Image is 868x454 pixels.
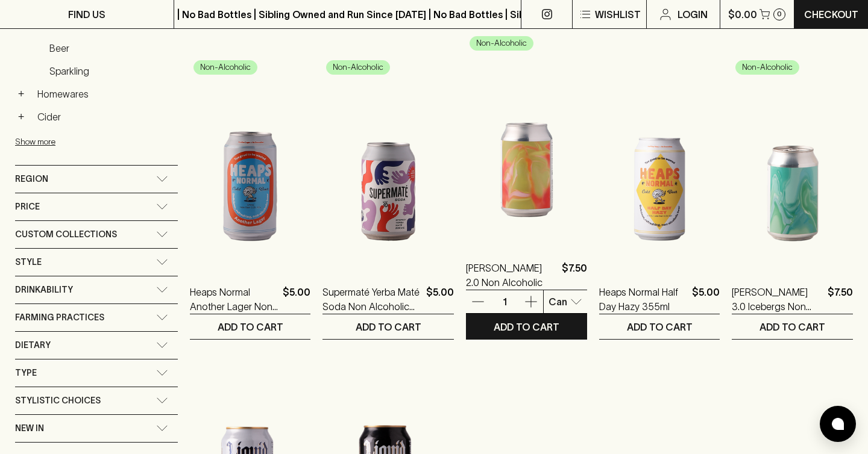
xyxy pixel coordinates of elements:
span: Price [15,199,40,214]
p: ADD TO CART [218,320,283,334]
p: ADD TO CART [494,320,559,334]
a: Heaps Normal Another Lager Non-Alcoholic Lager [190,285,278,314]
span: Style [15,255,42,270]
img: Heaps Normal Another Lager Non-Alcoholic Lager [190,56,311,267]
a: Homewares [32,84,178,104]
a: [PERSON_NAME] 3.0 Icebergs Non Alcoholic [732,285,823,314]
span: Dietary [15,338,51,353]
div: New In [15,415,178,442]
p: $0.00 [728,7,757,22]
span: Custom Collections [15,227,117,242]
button: Show more [15,129,173,154]
p: Checkout [804,7,858,22]
button: + [15,111,27,123]
a: Cider [32,107,178,127]
a: Supermaté Yerba Maté Soda Non Alcoholic Drink [322,285,421,314]
p: $5.00 [692,285,720,314]
div: Style [15,249,178,276]
span: Farming Practices [15,310,104,325]
a: [PERSON_NAME] 2.0 Non Alcoholic [466,261,557,290]
p: Login [678,7,708,22]
span: Drinkability [15,282,73,297]
div: Price [15,193,178,220]
p: Can [549,294,567,309]
img: Heaps Normal Half Day Hazy 355ml [599,56,720,267]
button: ADD TO CART [599,314,720,339]
p: 1 [490,295,519,308]
p: $7.50 [562,261,587,290]
p: $5.00 [283,285,310,314]
div: Region [15,166,178,193]
p: 0 [777,11,782,17]
button: ADD TO CART [732,314,853,339]
span: Type [15,365,37,381]
a: Beer [44,38,178,58]
p: $7.50 [828,285,853,314]
div: Drinkability [15,276,178,303]
p: $5.00 [426,285,454,314]
img: Supermaté Yerba Maté Soda Non Alcoholic Drink [322,56,454,267]
span: Stylistic Choices [15,393,101,408]
p: ADD TO CART [356,320,421,334]
div: Custom Collections [15,221,178,248]
p: FIND US [68,7,105,22]
img: bubble-icon [832,418,844,430]
img: TINA 2.0 Non Alcoholic [466,32,587,243]
div: Dietary [15,332,178,359]
div: Farming Practices [15,304,178,331]
a: Heaps Normal Half Day Hazy 355ml [599,285,688,314]
div: Type [15,359,178,387]
button: ADD TO CART [322,314,454,339]
button: ADD TO CART [190,314,311,339]
p: ADD TO CART [759,320,825,334]
span: New In [15,421,44,436]
a: Sparkling [44,61,178,81]
img: TINA 3.0 Icebergs Non Alcoholic [732,56,853,267]
div: Stylistic Choices [15,387,178,414]
p: ADD TO CART [627,320,693,334]
div: Can [544,290,587,314]
p: Wishlist [595,7,641,22]
button: + [15,88,27,100]
button: ADD TO CART [466,314,587,339]
span: Region [15,172,48,187]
